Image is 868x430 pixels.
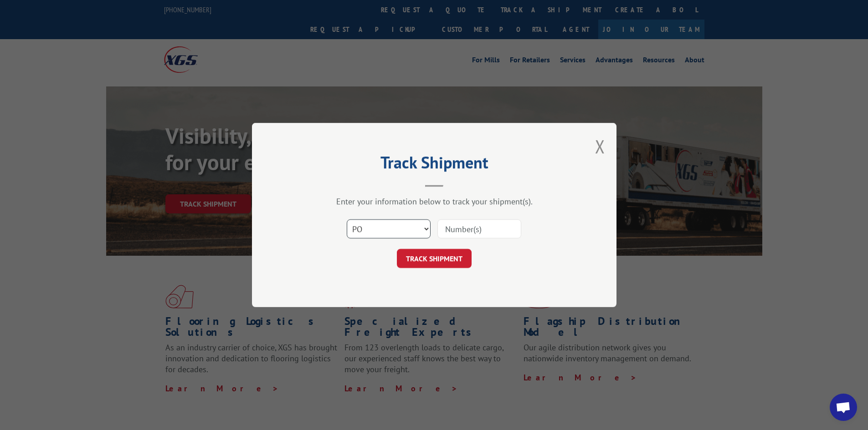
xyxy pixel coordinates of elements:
[397,249,472,268] button: TRACK SHIPMENT
[437,219,521,238] input: Number(s)
[595,134,605,158] button: Close modal
[298,196,571,207] div: Enter your information below to track your shipment(s).
[298,156,571,173] h2: Track Shipment
[830,394,857,421] a: Open chat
